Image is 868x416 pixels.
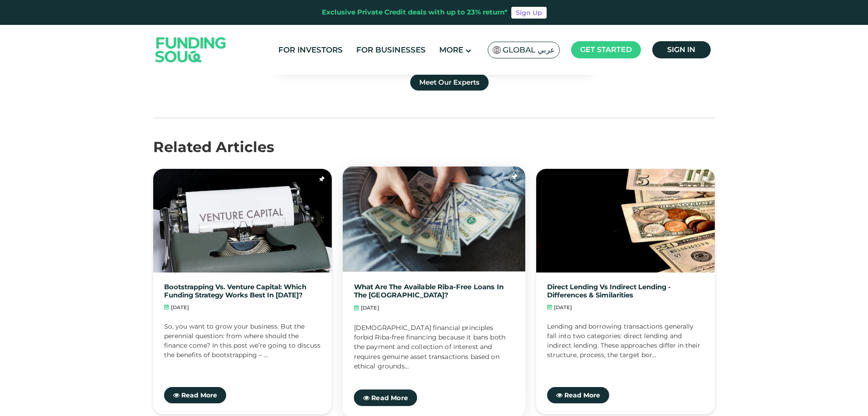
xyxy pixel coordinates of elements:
[164,283,321,299] a: Bootstrapping vs. Venture Capital: Which Funding Strategy Works Best in [DATE]?
[536,169,715,273] img: blogImage
[371,393,408,402] span: Read More
[503,45,555,55] span: Global عربي
[580,45,632,54] span: Get started
[164,387,226,403] a: Read More
[547,387,609,403] a: Read More
[361,304,379,311] span: [DATE]
[354,283,514,299] a: What Are The Available Riba-Free Loans in the [GEOGRAPHIC_DATA]?
[354,389,417,406] a: Read More
[564,391,600,399] span: Read More
[146,26,235,73] img: Logo
[410,74,489,91] a: Meet Our Experts
[343,166,525,272] img: blogImage
[164,322,321,367] div: So, you want to grow your business. But the perennial question: from where should the finance com...
[354,43,428,57] a: For Businesses
[322,7,508,18] div: Exclusive Private Credit deals with up to 23% return*
[511,7,547,19] a: Sign Up
[181,391,217,399] span: Read More
[354,323,514,369] div: [DEMOGRAPHIC_DATA] financial principles forbid Riba-free financing because it bans both the payme...
[171,304,189,311] span: [DATE]
[439,45,463,54] span: More
[652,41,711,58] a: Sign in
[547,322,704,367] div: Lending and borrowing transactions generally fall into two categories: direct lending and indirec...
[276,43,345,57] a: For Investors
[153,138,274,156] span: Related Articles
[153,169,332,273] img: blogImage
[547,283,704,299] a: Direct Lending vs Indirect Lending - Differences & Similarities
[554,304,572,311] span: [DATE]
[493,46,501,54] img: SA Flag
[667,45,695,54] span: Sign in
